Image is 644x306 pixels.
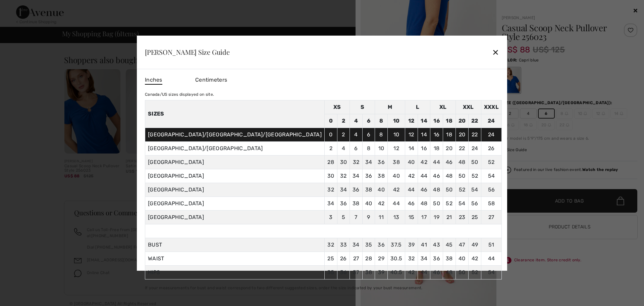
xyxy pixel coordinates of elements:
[469,210,481,224] td: 25
[145,169,324,183] td: [GEOGRAPHIC_DATA]
[340,255,347,262] span: 26
[418,210,430,224] td: 17
[375,210,388,224] td: 11
[430,169,443,183] td: 46
[469,169,481,183] td: 52
[340,242,347,248] span: 33
[337,196,350,210] td: 36
[340,269,347,275] span: 36
[365,242,372,248] span: 35
[324,210,337,224] td: 3
[350,141,363,155] td: 6
[362,155,375,169] td: 34
[391,242,401,248] span: 37.5
[387,114,405,128] td: 10
[375,183,388,196] td: 40
[443,141,455,155] td: 20
[472,255,478,262] span: 42
[455,100,481,114] td: XXL
[481,100,501,114] td: XXXL
[375,155,388,169] td: 36
[350,196,363,210] td: 38
[455,210,469,224] td: 23
[455,155,469,169] td: 48
[481,155,501,169] td: 52
[324,100,350,114] td: XS
[430,210,443,224] td: 19
[469,155,481,169] td: 50
[481,183,501,196] td: 56
[446,255,453,262] span: 38
[405,141,418,155] td: 14
[387,210,405,224] td: 13
[145,91,502,97] div: Canada/US sizes displayed on site.
[418,114,430,128] td: 14
[408,242,415,248] span: 39
[405,183,418,196] td: 44
[433,269,440,275] span: 46
[337,141,350,155] td: 4
[362,196,375,210] td: 40
[362,183,375,196] td: 38
[195,77,227,83] span: Centimeters
[390,269,402,275] span: 40.5
[469,183,481,196] td: 54
[443,210,455,224] td: 21
[455,128,469,141] td: 20
[405,128,418,141] td: 12
[327,269,334,275] span: 35
[430,114,443,128] td: 16
[469,114,481,128] td: 22
[430,100,455,114] td: XL
[350,100,375,114] td: S
[145,238,324,252] td: BUST
[443,196,455,210] td: 52
[472,269,478,275] span: 52
[324,169,337,183] td: 30
[387,196,405,210] td: 44
[375,114,388,128] td: 8
[353,242,360,248] span: 34
[145,155,324,169] td: [GEOGRAPHIC_DATA]
[145,49,230,55] div: [PERSON_NAME] Size Guide
[443,169,455,183] td: 48
[365,255,372,262] span: 28
[362,169,375,183] td: 36
[481,210,501,224] td: 27
[350,169,363,183] td: 34
[350,155,363,169] td: 32
[378,242,385,248] span: 36
[443,183,455,196] td: 50
[145,141,324,155] td: [GEOGRAPHIC_DATA]/[GEOGRAPHIC_DATA]
[390,255,402,262] span: 30.5
[375,169,388,183] td: 38
[455,183,469,196] td: 52
[387,141,405,155] td: 12
[430,196,443,210] td: 50
[408,255,415,262] span: 32
[405,169,418,183] td: 42
[421,242,427,248] span: 41
[472,242,478,248] span: 49
[375,141,388,155] td: 10
[481,196,501,210] td: 58
[443,128,455,141] td: 18
[327,255,334,262] span: 25
[418,141,430,155] td: 16
[337,210,350,224] td: 5
[145,76,162,85] span: Inches
[459,242,465,248] span: 47
[469,196,481,210] td: 56
[145,210,324,224] td: [GEOGRAPHIC_DATA]
[443,155,455,169] td: 46
[375,196,388,210] td: 42
[387,128,405,141] td: 10
[469,141,481,155] td: 24
[378,255,384,262] span: 29
[327,242,334,248] span: 32
[455,114,469,128] td: 20
[405,210,418,224] td: 15
[459,255,466,262] span: 40
[378,269,385,275] span: 39
[446,269,453,275] span: 48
